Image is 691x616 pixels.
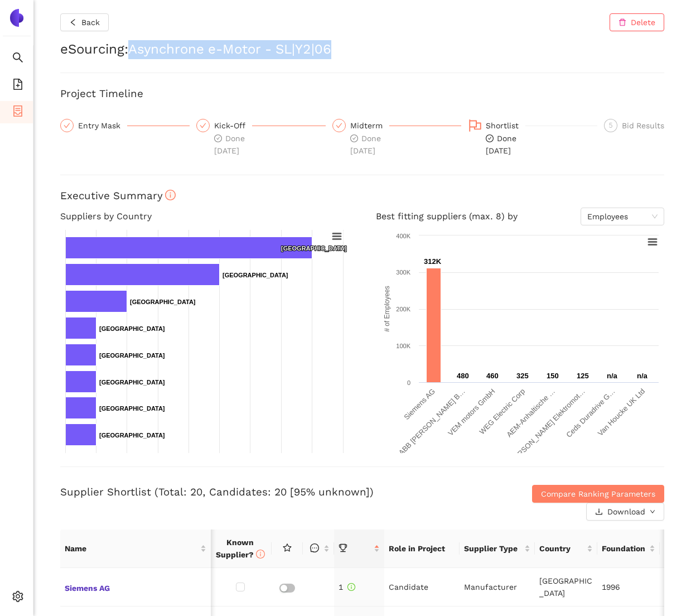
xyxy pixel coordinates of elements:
[99,325,165,332] text: [GEOGRAPHIC_DATA]
[99,379,165,386] text: [GEOGRAPHIC_DATA]
[283,543,292,552] span: star
[407,379,410,386] text: 0
[165,190,176,200] span: info-circle
[281,245,347,252] text: [GEOGRAPHIC_DATA]
[618,18,626,27] span: delete
[12,587,23,609] span: setting
[310,543,319,552] span: message
[60,40,664,59] h2: eSourcing : Asynchrone e-Motor - SL|Y2|06
[200,122,206,129] span: check
[424,257,442,266] text: 312K
[505,387,557,439] text: AEM-Anhaltische …
[8,9,26,27] img: Logo
[339,543,347,552] span: trophy
[532,485,664,503] button: Compare Ranking Parameters
[464,542,522,555] span: Supplier Type
[650,509,655,516] span: down
[457,372,469,380] text: 480
[396,306,410,312] text: 200K
[507,387,586,466] text: [PERSON_NAME] Elektromot…
[460,530,535,568] th: this column's title is Supplier Type,this column is sortable
[516,372,529,380] text: 325
[99,432,165,439] text: [GEOGRAPHIC_DATA]
[622,121,664,130] span: Bid Results
[99,405,165,412] text: [GEOGRAPHIC_DATA]
[539,542,584,555] span: Country
[12,102,23,124] span: container
[214,134,245,155] span: Done [DATE]
[350,119,389,132] div: Midterm
[383,286,390,332] text: # of Employees
[468,119,482,132] span: flag
[637,372,648,380] text: n/a
[60,530,211,568] th: this column's title is Name,this column is sortable
[12,75,23,97] span: file-add
[397,387,466,457] text: ABB [PERSON_NAME] B…
[384,568,460,607] td: Candidate
[609,122,613,129] span: 5
[541,488,655,500] span: Compare Ranking Parameters
[384,530,460,568] th: Role in Project
[130,299,196,305] text: [GEOGRAPHIC_DATA]
[214,119,252,132] div: Kick-Off
[69,18,77,27] span: left
[339,583,355,591] span: 1
[477,387,526,436] text: WEG Electric Corp
[396,233,410,239] text: 400K
[396,343,410,349] text: 100K
[12,48,23,70] span: search
[216,538,265,559] span: Known Supplier?
[535,568,597,607] td: [GEOGRAPHIC_DATA]
[486,372,499,380] text: 460
[586,503,664,521] button: downloadDownloaddown
[535,530,597,568] th: this column's title is Country,this column is sortable
[577,372,589,380] text: 125
[396,269,410,276] text: 300K
[402,387,437,422] text: Siemens AG
[256,550,265,559] span: info-circle
[486,134,516,155] span: Done [DATE]
[60,86,664,101] h3: Project Timeline
[596,387,646,438] text: Van Houcke UK Ltd
[99,352,165,359] text: [GEOGRAPHIC_DATA]
[486,119,525,132] div: Shortlist
[547,372,559,380] text: 150
[607,506,645,518] span: Download
[60,189,664,203] h3: Executive Summary
[336,122,342,129] span: check
[60,119,190,132] div: Entry Mask
[65,580,206,594] span: Siemens AG
[595,508,603,517] span: download
[60,485,463,499] h3: Supplier Shortlist (Total: 20, Candidates: 20 [95% unknown])
[65,542,198,555] span: Name
[446,387,496,437] text: VEM motors GmbH
[350,134,381,155] span: Done [DATE]
[60,13,109,31] button: leftBack
[610,13,664,31] button: deleteDelete
[602,542,647,555] span: Foundation
[607,372,618,380] text: n/a
[347,583,355,591] span: info-circle
[486,134,494,142] span: check-circle
[214,134,222,142] span: check-circle
[564,387,616,439] text: Ceds Duradrive G…
[60,208,349,225] h4: Suppliers by Country
[460,568,535,607] td: Manufacturer
[64,122,70,129] span: check
[587,208,658,225] span: Employees
[597,530,660,568] th: this column's title is Foundation,this column is sortable
[376,208,665,225] h4: Best fitting suppliers (max. 8) by
[468,119,597,157] div: Shortlistcheck-circleDone[DATE]
[597,568,660,607] td: 1996
[81,16,100,28] span: Back
[303,530,334,568] th: this column is sortable
[223,272,288,278] text: [GEOGRAPHIC_DATA]
[350,134,358,142] span: check-circle
[631,16,655,28] span: Delete
[78,119,127,132] div: Entry Mask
